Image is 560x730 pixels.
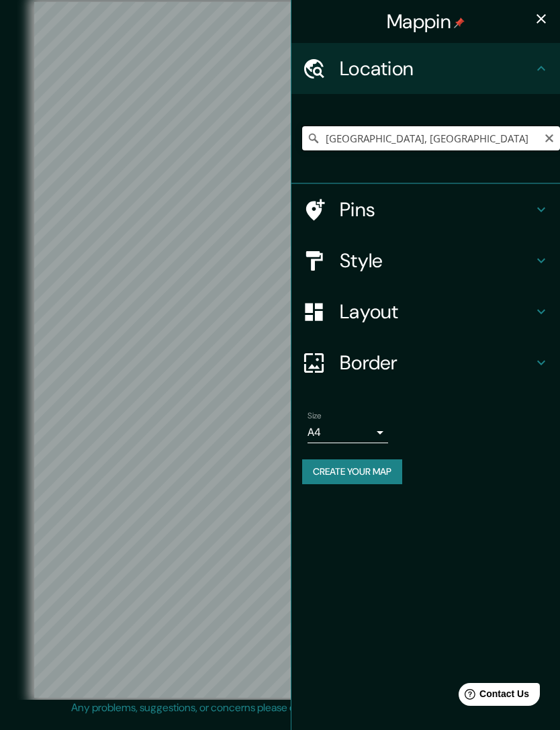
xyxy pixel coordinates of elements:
h4: Location [340,56,533,81]
div: Pins [291,184,560,235]
button: Create your map [302,459,402,484]
h4: Style [340,248,533,273]
p: Any problems, suggestions, or concerns please email . [71,700,484,716]
img: pin-icon.png [454,17,465,28]
div: A4 [308,422,388,443]
input: Pick your city or area [302,126,560,150]
h4: Pins [340,197,533,222]
div: Border [291,337,560,388]
div: Style [291,235,560,286]
div: Layout [291,286,560,337]
h4: Border [340,351,533,375]
iframe: Help widget launcher [440,678,545,715]
button: Clear [544,131,555,144]
h4: Mappin [387,9,465,34]
label: Size [308,410,322,422]
h4: Layout [340,300,533,324]
div: Location [291,43,560,94]
canvas: Map [34,2,526,698]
